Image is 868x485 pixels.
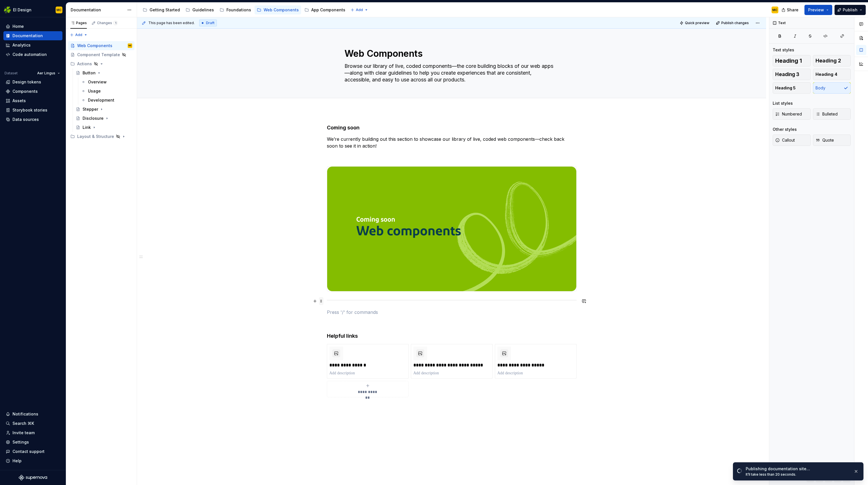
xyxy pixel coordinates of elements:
span: Heading 5 [775,85,796,91]
div: Settings [12,439,29,445]
div: Stepper [83,106,98,112]
div: Foundations [226,7,251,13]
h4: Coming soon [327,124,577,131]
span: Numbered [775,111,802,117]
a: Component Template [68,50,134,59]
div: Usage [88,88,101,94]
span: Heading 4 [816,72,837,77]
img: 289d877a-38d7-4992-bec1-1bbde78c8fc1.png [327,167,576,291]
span: Draft [206,21,215,25]
div: Changes [97,21,118,25]
div: Documentation [12,33,43,39]
a: Analytics [3,41,62,50]
a: Assets [3,96,62,105]
img: 56b5df98-d96d-4d7e-807c-0afdf3bdaefa.png [4,7,11,13]
span: Publish changes [721,21,749,25]
p: We’re currently building out this section to showcase our library of live, coded web components—c... [327,136,577,149]
div: Guidelines [192,7,214,13]
span: Quick preview [685,21,709,25]
div: Development [88,97,114,103]
div: Page tree [68,41,134,141]
div: Data sources [12,117,39,122]
div: Home [12,24,24,29]
div: App Components [311,7,345,13]
span: Publish [843,7,858,13]
button: Contact support [3,447,62,456]
a: Usage [79,87,134,96]
div: Pages [70,21,87,25]
div: Text styles [773,47,794,53]
div: Disclosure [83,116,104,121]
button: Heading 5 [773,82,811,94]
div: MC [129,43,132,49]
button: Add [68,31,89,39]
button: Heading 3 [773,69,811,80]
a: Foundations [217,5,253,14]
button: Share [779,5,802,15]
div: Link [83,125,91,130]
button: Publish changes [714,19,751,27]
span: Quote [816,137,834,143]
button: Callout [773,135,811,146]
button: Add [349,6,370,14]
div: Getting Started [150,7,180,13]
div: Button [83,70,96,76]
a: Disclosure [73,114,134,123]
div: It’ll take less than 20 seconds. [746,472,849,477]
div: Search ⌘K [12,421,34,426]
div: Analytics [12,42,31,48]
div: MC [772,8,777,12]
div: Actions [77,61,92,67]
a: Storybook stories [3,106,62,115]
button: Quote [813,135,851,146]
a: Design tokens [3,77,62,87]
button: Publish [835,5,866,15]
textarea: Browse our library of live, coded components—the core building blocks of our web apps—along with ... [343,62,558,84]
div: List styles [773,100,793,106]
div: Actions [68,59,134,68]
a: Code automation [3,50,62,59]
span: Bulleted [816,111,838,117]
button: Bulleted [813,108,851,120]
span: 1 [113,21,118,25]
div: Assets [12,98,26,104]
button: Heading 1 [773,55,811,66]
span: Callout [775,137,795,143]
button: Aer Lingus [35,69,62,77]
div: Invite team [12,430,35,436]
div: Page tree [140,4,348,16]
a: Development [79,96,134,105]
button: Numbered [773,108,811,120]
div: Documentation [71,7,124,13]
div: Other styles [773,127,797,132]
a: Invite team [3,428,62,437]
button: EI DesignMC [1,4,65,16]
a: Web ComponentsMC [68,41,134,50]
div: Help [12,458,22,464]
a: Components [3,87,62,96]
svg: Supernova Logo [19,475,47,480]
a: Button [73,68,134,77]
textarea: Web Components [343,47,558,60]
a: Link [73,123,134,132]
div: Components [12,89,38,94]
div: MC [56,8,62,12]
a: Data sources [3,115,62,124]
span: Aer Lingus [37,71,55,75]
a: Getting Started [140,5,182,14]
a: Overview [79,77,134,87]
button: Quick preview [678,19,712,27]
span: Add [356,8,363,12]
span: Heading 3 [775,72,799,77]
div: EI Design [13,7,31,13]
button: Preview [804,5,832,15]
div: Publishing documentation site… [746,466,849,472]
a: App Components [302,5,348,14]
div: Storybook stories [12,107,47,113]
div: Code automation [12,52,47,57]
a: Documentation [3,31,62,40]
div: Component Template [77,52,120,58]
span: Heading 1 [775,58,802,64]
div: Web Components [264,7,299,13]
